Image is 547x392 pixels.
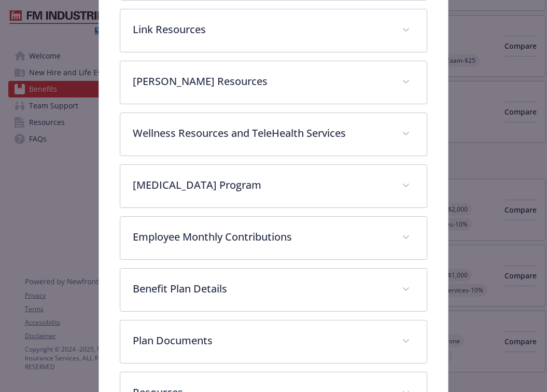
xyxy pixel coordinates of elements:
[120,217,427,259] div: Employee Monthly Contributions
[133,229,389,245] p: Employee Monthly Contributions
[120,113,427,156] div: Wellness Resources and TeleHealth Services
[133,22,389,37] p: Link Resources
[120,320,427,363] div: Plan Documents
[120,9,427,52] div: Link Resources
[133,125,389,141] p: Wellness Resources and TeleHealth Services
[133,177,389,193] p: [MEDICAL_DATA] Program
[133,333,389,348] p: Plan Documents
[120,165,427,207] div: [MEDICAL_DATA] Program
[133,74,389,89] p: [PERSON_NAME] Resources
[120,61,427,104] div: [PERSON_NAME] Resources
[133,281,389,297] p: Benefit Plan Details
[120,269,427,311] div: Benefit Plan Details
